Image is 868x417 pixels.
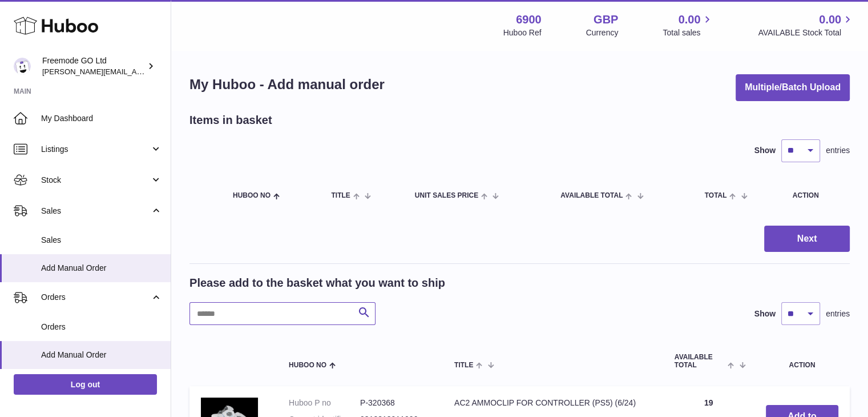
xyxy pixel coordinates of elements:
[41,322,162,332] span: Orders
[454,362,473,369] span: Title
[41,292,150,303] span: Orders
[679,12,701,27] span: 0.00
[754,145,776,156] label: Show
[754,342,850,380] th: Action
[663,27,713,38] span: Total sales
[14,374,157,395] a: Log out
[14,58,31,75] img: lenka.smikniarova@gioteck.com
[189,275,445,291] h2: Please add to the basket what you want to ship
[586,27,619,38] div: Currency
[233,192,271,199] span: Huboo no
[415,192,478,199] span: Unit Sales Price
[758,12,854,38] a: 0.00 AVAILABLE Stock Total
[826,308,850,319] span: entries
[41,263,162,274] span: Add Manual Order
[360,398,431,408] dd: P-320368
[503,27,542,38] div: Huboo Ref
[41,235,162,246] span: Sales
[793,192,838,199] div: Action
[331,192,350,199] span: Title
[705,192,727,199] span: Total
[819,12,841,27] span: 0.00
[41,144,150,155] span: Listings
[189,75,385,94] h1: My Huboo - Add manual order
[289,398,360,408] dt: Huboo P no
[41,113,162,124] span: My Dashboard
[758,27,854,38] span: AVAILABLE Stock Total
[41,350,162,360] span: Add Manual Order
[754,308,776,319] label: Show
[560,192,623,199] span: AVAILABLE Total
[289,362,326,369] span: Huboo no
[675,354,725,368] span: AVAILABLE Total
[42,55,145,77] div: Freemode GO Ltd
[826,145,850,156] span: entries
[516,12,542,27] strong: 6900
[594,12,618,27] strong: GBP
[663,12,713,38] a: 0.00 Total sales
[764,226,850,252] button: Next
[736,74,850,101] button: Multiple/Batch Upload
[189,113,272,128] h2: Items in basket
[41,175,150,186] span: Stock
[41,206,150,216] span: Sales
[42,67,229,76] span: [PERSON_NAME][EMAIL_ADDRESS][DOMAIN_NAME]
